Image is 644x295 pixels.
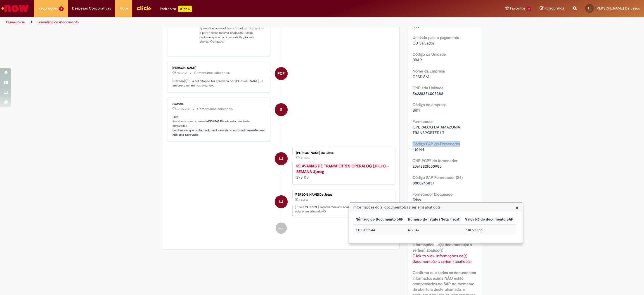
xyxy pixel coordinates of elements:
[197,107,233,111] small: Comentários adicionais
[119,6,128,11] span: More
[300,156,309,160] span: 3d atrás
[463,225,515,235] td: Valor R$ do documento SAP: 230.599,65
[413,91,443,96] span: 56228356008388
[296,163,389,180] div: 293 KB
[413,35,459,40] b: Unidade para o pagamento
[208,119,223,123] b: R13454399
[160,6,192,12] div: Padroniza
[72,6,111,11] span: Despesas Corporativas
[413,253,472,264] a: Click to view Informações do(s) documento(s) a ser(em) abatido(s)
[300,156,309,160] time: 27/08/2025 23:03:17
[406,214,463,225] th: Número do Título (Nota Fiscal)
[413,197,421,202] span: Falso
[413,192,453,197] b: Fornecedor bloqueado
[413,141,460,146] b: Código SAP do Fornecedor
[37,20,79,24] a: Formulário de Atendimento
[172,128,266,137] b: Lembrando que o chamado será cancelado automaticamente caso não seja aprovado.
[59,6,64,11] span: 4
[295,193,392,196] div: [PERSON_NAME] De Jesus
[413,102,446,107] b: Código da empresa
[299,198,308,202] span: 3d atrás
[544,6,565,11] span: Rascunhos
[275,195,288,208] div: Lucas Dos Santos De Jesus
[413,41,434,46] span: CD Salvador
[275,67,288,80] div: Paulo César Frank Lima
[177,71,187,75] time: 29/08/2025 10:40:47
[177,107,190,111] span: um dia atrás
[38,6,58,11] span: Requisições
[413,125,461,135] span: OPERALOG DA AMAZONIA TRANSPORTES LT
[596,6,640,11] span: [PERSON_NAME] De Jesus
[295,205,392,214] p: [PERSON_NAME]! Recebemos seu chamado R13454399 e em breve estaremos atuando.
[349,202,523,244] div: Informações do(s) documento(s) a ser(em) abatido(s)
[178,6,192,12] p: +GenAi
[413,119,433,124] b: Fornecedor
[413,85,444,90] b: CNPJ da Unidade
[194,71,230,75] small: Comentários adicionais
[413,57,422,62] span: BRAR
[172,79,266,88] p: Prezado(a), Sua solicitação foi aprovada por [PERSON_NAME] , e em breve estaremos atuando.
[515,204,518,211] span: ×
[296,163,389,174] a: RE AVARIAS DE TRANSPOTRES OPERALOG (JULHO - SEMANA 3).msg
[540,6,565,11] a: Rascunhos
[413,175,463,180] b: Código SAP Fornecedor (S4)
[299,198,308,202] time: 27/08/2025 23:07:59
[6,20,25,24] a: Página inicial
[406,225,463,235] td: Número do Título (Nota Fiscal): 417342
[275,103,288,116] div: System
[172,66,266,70] div: [PERSON_NAME]
[167,190,395,217] li: Lucas Dos Santos De Jesus
[280,103,282,116] span: S
[413,52,446,57] b: Código da Unidade
[413,69,445,74] b: Nome da Empresa
[510,6,525,11] span: Favoritos
[1,3,29,14] img: ServiceNow
[278,67,285,80] span: PCF
[353,214,406,225] th: Número do Documento SAP
[296,151,389,155] div: [PERSON_NAME] De Jesus
[413,242,472,253] b: Informações do(s) documento(s) a ser(em) abatido(s)
[353,225,406,235] td: Número do Documento SAP: 5100125944
[413,181,434,186] span: 0000245837
[463,214,515,225] th: Valor R$ do documento SAP
[177,107,190,111] time: 28/08/2025 15:30:13
[4,17,425,27] ul: Trilhas de página
[413,108,420,113] span: BR11
[172,102,266,106] div: Sistema
[279,152,283,165] span: LJ
[413,147,424,152] span: 410144
[349,203,522,212] h3: Informações do(s) documento(s) a ser(em) abatido(s)
[177,71,187,75] span: 23h atrás
[515,205,518,210] button: Close
[279,195,283,209] span: LJ
[527,6,531,11] span: 6
[275,152,288,165] div: Lucas Dos Santos De Jesus
[413,74,430,79] span: CRBS S/A
[172,115,266,137] p: Olá! Recebemos seu chamado e ele esta pendente aprovação.
[413,158,458,163] b: CNPJ/CPF do fornecedor
[588,6,591,10] span: LJ
[413,164,442,169] span: 20618821000950
[136,4,151,12] img: click_logo_yellow_360x200.png
[413,24,420,29] span: Não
